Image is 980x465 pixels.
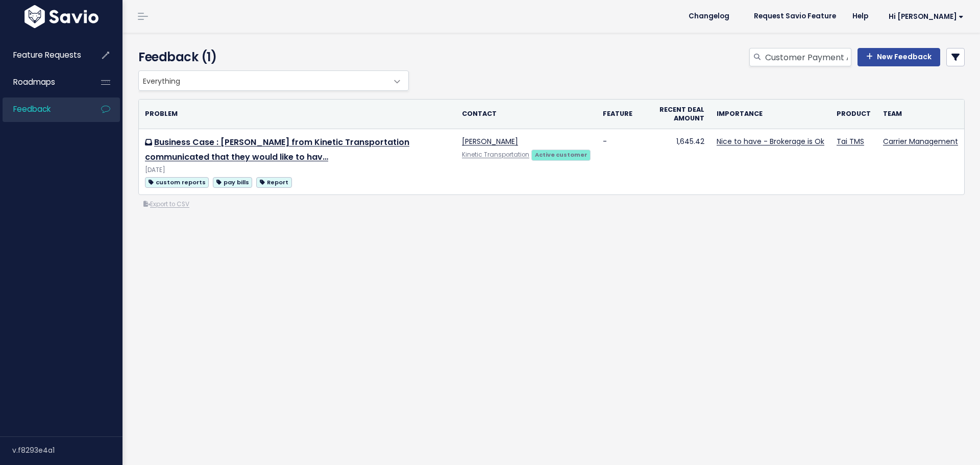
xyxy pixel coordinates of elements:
[143,200,189,208] a: Export to CSV
[844,9,876,24] a: Help
[3,97,85,121] a: Feedback
[857,48,940,66] a: New Feedback
[3,43,85,67] a: Feature Requests
[138,48,404,66] h4: Feedback (1)
[531,149,591,159] a: Active customer
[837,136,864,146] a: Tai TMS
[764,48,851,66] input: Search feedback...
[3,70,85,94] a: Roadmaps
[256,176,291,188] a: Report
[597,100,639,129] th: Feature
[22,5,101,28] img: logo-white.9d6f32f41409.svg
[876,9,972,25] a: Hi [PERSON_NAME]
[597,129,639,195] td: -
[145,177,209,188] span: custom reports
[639,129,710,195] td: 1,645.42
[213,177,252,188] span: pay bills
[717,136,824,146] a: Nice to have - Brokerage is Ok
[456,100,597,129] th: Contact
[13,104,51,114] span: Feedback
[256,177,291,188] span: Report
[213,176,252,188] a: pay bills
[145,165,450,176] div: [DATE]
[13,50,81,60] span: Feature Requests
[535,151,587,159] strong: Active customer
[462,151,529,159] a: Kinetic Transportation
[462,136,518,146] a: [PERSON_NAME]
[639,100,710,129] th: Recent deal amount
[830,100,877,129] th: Product
[138,70,409,91] span: Everything
[139,71,388,90] span: Everything
[12,437,122,463] div: v.f8293e4a1
[145,136,409,163] a: Business Case : [PERSON_NAME] from Kinetic Transportation communicated that they would like to hav…
[689,13,729,20] span: Changelog
[710,100,830,129] th: Importance
[139,100,456,129] th: Problem
[746,9,844,24] a: Request Savio Feature
[877,100,964,129] th: Team
[889,13,964,20] span: Hi [PERSON_NAME]
[13,77,55,87] span: Roadmaps
[145,176,209,188] a: custom reports
[883,136,958,146] a: Carrier Management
